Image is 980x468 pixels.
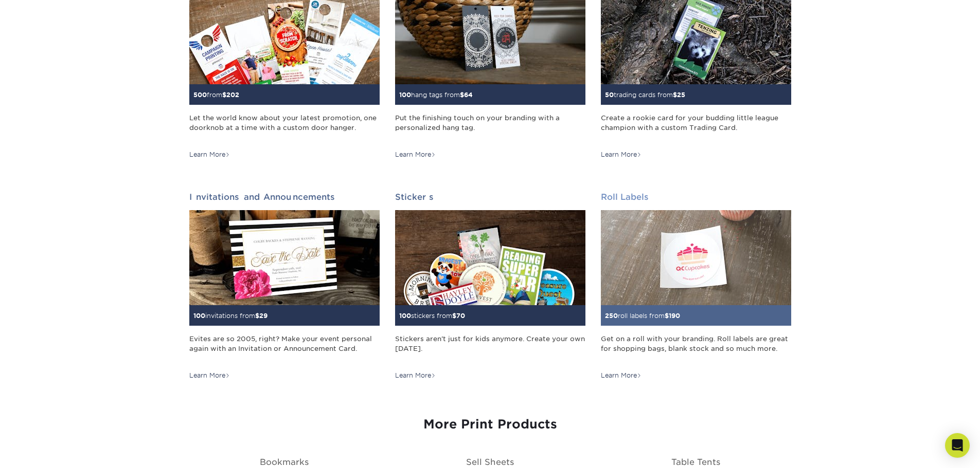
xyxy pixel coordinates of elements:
[395,334,585,364] div: Stickers aren't just for kids anymore. Create your own [DATE].
[399,91,473,99] small: hang tags from
[395,113,585,143] div: Put the finishing touch on your branding with a personalized hang tag.
[193,91,239,99] small: from
[193,312,205,320] span: 100
[189,150,230,159] div: Learn More
[673,91,677,99] span: $
[601,192,791,202] h2: Roll Labels
[452,312,456,320] span: $
[605,91,685,99] small: trading cards from
[601,210,791,305] img: Roll Labels
[671,457,720,467] a: Table Tents
[464,91,473,99] span: 64
[395,192,585,380] a: Stickers 100stickers from$70 Stickers aren't just for kids anymore. Create your own [DATE]. Learn...
[399,312,465,320] small: stickers from
[456,312,465,320] span: 70
[395,150,436,159] div: Learn More
[395,192,585,202] h2: Stickers
[669,312,680,320] span: 190
[601,371,642,380] div: Learn More
[189,192,380,380] a: Invitations and Announcements 100invitations from$29 Evites are so 2005, right? Make your event p...
[3,437,87,464] iframe: Google Customer Reviews
[189,113,380,143] div: Let the world know about your latest promotion, one doorknob at a time with a custom door hanger.
[395,371,436,380] div: Learn More
[601,334,791,364] div: Get on a roll with your branding. Roll labels are great for shopping bags, blank stock and so muc...
[677,91,685,99] span: 25
[605,312,680,320] small: roll labels from
[945,433,970,458] div: Open Intercom Messenger
[399,312,411,320] span: 100
[466,457,514,467] a: Sell Sheets
[226,91,239,99] span: 202
[189,192,380,202] h2: Invitations and Announcements
[189,417,791,432] h3: More Print Products
[605,91,614,99] span: 50
[460,91,464,99] span: $
[193,91,207,99] span: 500
[601,150,642,159] div: Learn More
[601,113,791,143] div: Create a rookie card for your budding little league champion with a custom Trading Card.
[189,371,230,380] div: Learn More
[222,91,226,99] span: $
[189,334,380,364] div: Evites are so 2005, right? Make your event personal again with an Invitation or Announcement Card.
[259,312,268,320] span: 29
[260,457,309,467] a: Bookmarks
[189,210,380,305] img: Invitations and Announcements
[399,91,411,99] span: 100
[601,192,791,380] a: Roll Labels 250roll labels from$190 Get on a roll with your branding. Roll labels are great for s...
[395,210,585,305] img: Stickers
[193,312,268,320] small: invitations from
[665,312,669,320] span: $
[255,312,259,320] span: $
[605,312,618,320] span: 250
